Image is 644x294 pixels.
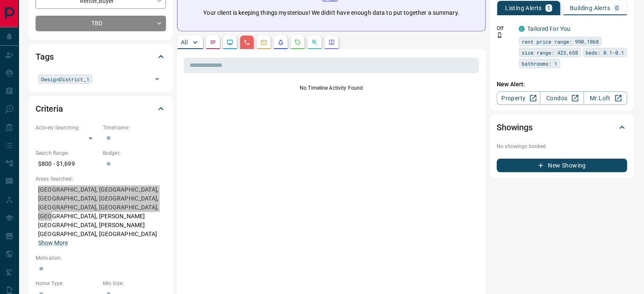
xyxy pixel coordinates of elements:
[227,39,233,46] svg: Lead Browsing Activity
[103,149,166,157] p: Budget:
[497,159,627,172] button: New Showing
[497,121,533,134] h2: Showings
[527,25,570,32] a: Tailored For You
[497,143,627,150] p: No showings booked
[328,39,335,46] svg: Agent Actions
[36,124,99,132] p: Actively Searching:
[615,5,619,11] p: 0
[38,239,68,247] button: Show More
[36,50,53,63] h2: Tags
[497,32,503,38] svg: Push Notification Only
[294,39,301,46] svg: Requests
[497,25,514,32] p: Off
[36,149,99,157] p: Search Range:
[243,39,250,46] svg: Calls
[181,39,188,45] p: All
[36,99,166,119] div: Criteria
[570,5,610,11] p: Building Alerts
[586,48,624,57] span: beds: 0.1-0.1
[41,75,89,83] span: DesignDistrict_1
[505,5,542,11] p: Listing Alerts
[36,280,99,287] p: Home Type:
[311,39,318,46] svg: Opportunities
[210,39,216,46] svg: Notes
[203,8,459,17] p: Your client is keeping things mysterious! We didn't have enough data to put together a summary.
[260,39,267,46] svg: Emails
[36,254,166,262] p: Motivation:
[522,59,557,68] span: bathrooms: 1
[103,124,166,132] p: Timeframe:
[497,91,540,105] a: Property
[583,91,627,105] a: Mr.Loft
[540,91,583,105] a: Condos
[36,47,166,67] div: Tags
[277,39,284,46] svg: Listing Alerts
[547,5,550,11] p: 1
[519,26,525,32] div: condos.ca
[103,280,166,287] p: Min Size:
[522,37,599,46] span: rent price range: 990,1868
[36,157,99,171] p: $800 - $1,699
[184,84,479,92] p: No Timeline Activity Found
[497,117,627,137] div: Showings
[36,175,166,183] p: Areas Searched:
[36,102,63,115] h2: Criteria
[151,73,163,85] button: Open
[522,48,578,57] span: size range: 423,658
[497,80,627,89] p: New Alert:
[36,183,166,250] p: [GEOGRAPHIC_DATA], [GEOGRAPHIC_DATA], [GEOGRAPHIC_DATA], [GEOGRAPHIC_DATA], [GEOGRAPHIC_DATA], [G...
[36,16,166,31] div: TBD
